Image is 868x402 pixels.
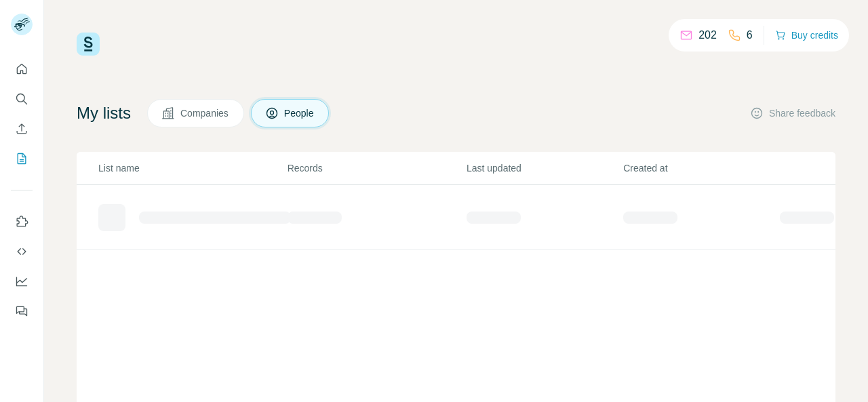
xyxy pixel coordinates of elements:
[775,26,838,45] button: Buy credits
[11,87,33,111] button: Search
[98,161,286,175] p: List name
[11,269,33,294] button: Dashboard
[11,57,33,81] button: Quick start
[77,102,131,124] h4: My lists
[284,106,315,120] span: People
[698,27,717,43] p: 202
[623,161,778,175] p: Created at
[11,299,33,323] button: Feedback
[750,106,835,120] button: Share feedback
[288,161,465,175] p: Records
[11,117,33,141] button: Enrich CSV
[11,209,33,234] button: Use Surfe on LinkedIn
[11,239,33,264] button: Use Surfe API
[467,161,622,175] p: Last updated
[747,27,753,43] p: 6
[77,33,100,56] img: Surfe Logo
[11,146,33,171] button: My lists
[180,106,230,120] span: Companies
